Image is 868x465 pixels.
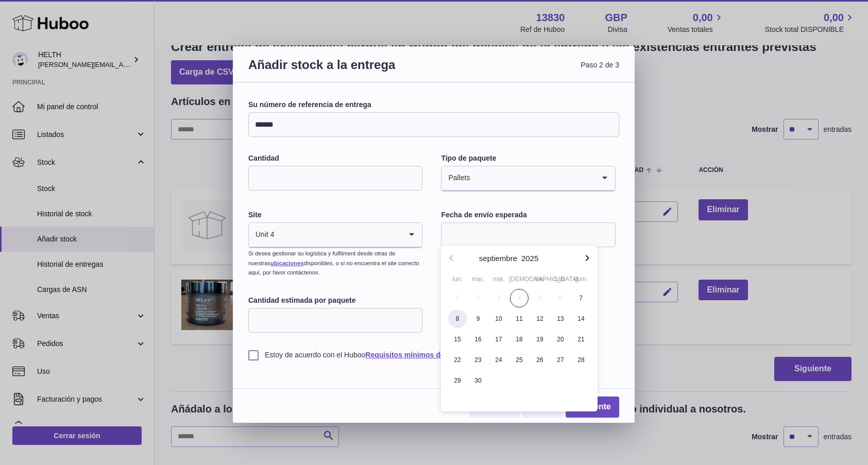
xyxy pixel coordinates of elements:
button: 12 [530,308,550,329]
button: 11 [509,308,530,329]
button: 25 [509,350,530,370]
label: Estoy de acuerdo con el Huboo [248,350,619,360]
span: 26 [531,351,549,369]
button: 28 [571,350,591,370]
div: Search for option [441,166,615,191]
button: 2025 [521,254,538,262]
label: Site [248,210,422,220]
span: 16 [469,330,487,349]
button: 15 [447,329,468,350]
button: 29 [447,370,468,391]
span: 19 [531,330,549,349]
small: Si desea gestionar su logística y fulfilment desde otras de nuestras disponibles, o si no encuent... [248,250,419,276]
button: 21 [571,329,591,350]
span: 7 [572,289,590,307]
span: 12 [531,309,549,328]
span: 9 [469,309,487,328]
button: 8 [447,308,468,329]
span: 22 [448,351,467,369]
button: 4 [509,288,530,308]
span: 17 [489,330,508,349]
span: 15 [448,330,467,349]
div: [DEMOGRAPHIC_DATA]. [509,274,530,284]
input: Search for option [275,223,402,247]
span: 13 [551,309,570,328]
button: 16 [468,329,488,350]
span: 23 [469,351,487,369]
button: 23 [468,350,488,370]
span: 3 [489,289,508,307]
div: mié. [488,274,509,284]
span: 1 [448,289,467,307]
button: septiembre [479,254,517,262]
span: Pallets [441,166,470,190]
span: 6 [551,289,570,307]
span: 29 [448,371,467,390]
button: 27 [550,350,571,370]
button: 17 [488,329,509,350]
label: Cantidad estimada por paquete [248,296,422,305]
span: 30 [469,371,487,390]
span: 10 [489,309,508,328]
button: 26 [530,350,550,370]
span: 5 [531,289,549,307]
button: 1 [447,288,468,308]
div: mar. [468,274,488,284]
button: 10 [488,308,509,329]
span: 24 [489,351,508,369]
span: 18 [510,330,529,349]
span: 14 [572,309,590,328]
span: 27 [551,351,570,369]
button: 24 [488,350,509,370]
button: 9 [468,308,488,329]
button: 20 [550,329,571,350]
span: 25 [510,351,529,369]
span: 11 [510,309,529,328]
div: dom. [571,274,591,284]
div: sáb. [550,274,571,284]
button: 19 [530,329,550,350]
span: 28 [572,351,590,369]
button: 14 [571,308,591,329]
button: 13 [550,308,571,329]
span: 21 [572,330,590,349]
div: vie. [530,274,550,284]
a: Requisitos mínimos de envío [365,351,465,359]
button: 3 [488,288,509,308]
span: 20 [551,330,570,349]
span: 8 [448,309,467,328]
button: 22 [447,350,468,370]
span: 4 [510,289,529,307]
span: Unit 4 [249,223,275,247]
button: 6 [550,288,571,308]
span: 2 [469,289,487,307]
button: 30 [468,370,488,391]
label: Cantidad [248,153,422,163]
div: Search for option [249,223,422,248]
span: Paso 2 de 3 [434,57,619,85]
button: 5 [530,288,550,308]
label: Tipo de paquete [441,153,615,163]
input: Search for option [470,166,594,190]
button: 2 [468,288,488,308]
button: 18 [509,329,530,350]
div: lun. [447,274,468,284]
button: 7 [571,288,591,308]
label: Su número de referencia de entrega [248,100,619,110]
label: Fecha de envío esperada [441,210,615,220]
h3: Añadir stock a la entrega [248,57,434,85]
a: ubicaciones [270,260,304,266]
